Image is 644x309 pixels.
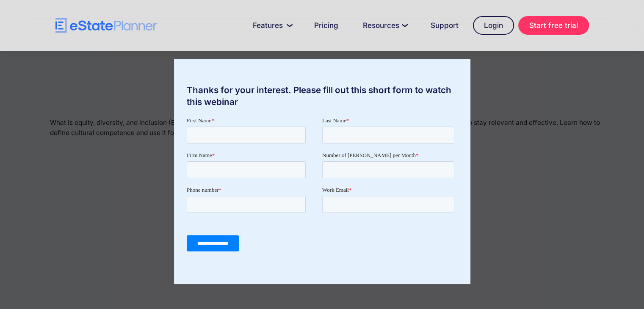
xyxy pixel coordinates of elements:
[518,16,589,35] a: Start free trial
[473,16,514,35] a: Login
[420,17,469,34] a: Support
[187,116,458,259] iframe: Form 0
[304,17,348,34] a: Pricing
[174,84,470,108] div: Thanks for your interest. Please fill out this short form to watch this webinar
[243,17,300,34] a: Features
[353,17,416,34] a: Resources
[55,18,157,33] a: home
